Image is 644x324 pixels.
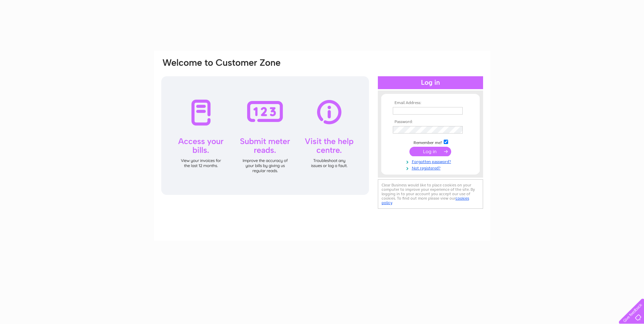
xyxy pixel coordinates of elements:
[393,164,470,171] a: Not registered?
[391,139,470,145] td: Remember me?
[409,147,451,156] input: Submit
[378,179,483,209] div: Clear Business would like to place cookies on your computer to improve your experience of the sit...
[393,158,470,164] a: Forgotten password?
[391,120,470,124] th: Password:
[382,196,469,205] a: cookies policy
[391,101,470,105] th: Email Address:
